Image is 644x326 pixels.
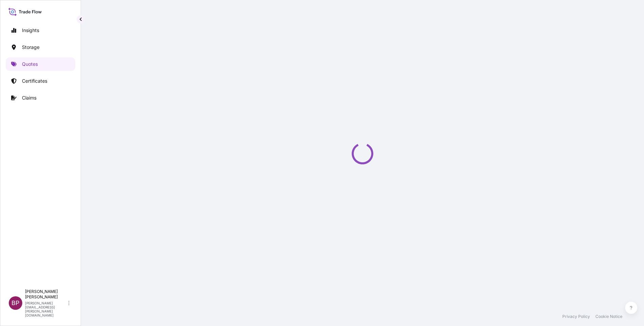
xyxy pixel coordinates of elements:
a: Quotes [6,57,75,71]
p: [PERSON_NAME][EMAIL_ADDRESS][PERSON_NAME][DOMAIN_NAME] [25,301,67,317]
a: Storage [6,40,75,54]
a: Claims [6,91,75,105]
a: Insights [6,24,75,37]
p: Quotes [22,61,38,67]
p: Storage [22,44,39,51]
a: Cookie Notice [595,314,622,319]
p: Certificates [22,78,47,84]
p: Claims [22,94,36,101]
a: Certificates [6,74,75,88]
span: BP [11,300,20,306]
p: [PERSON_NAME] [PERSON_NAME] [25,289,67,300]
p: Insights [22,27,39,34]
a: Privacy Policy [562,314,590,319]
